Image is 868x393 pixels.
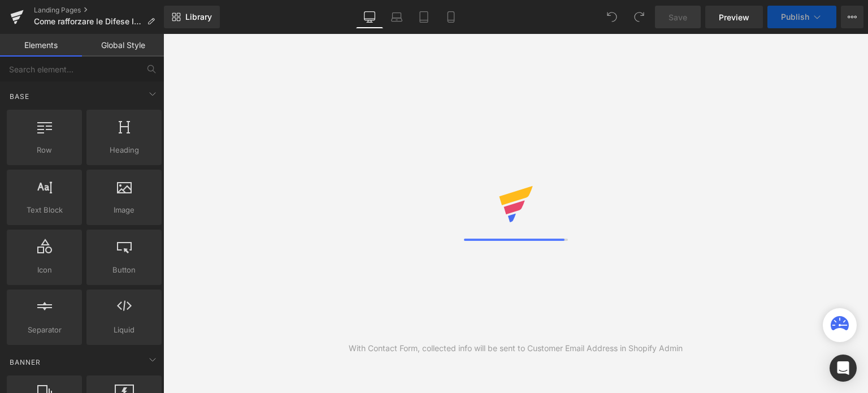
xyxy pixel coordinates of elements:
span: Button [90,264,158,276]
a: Global Style [82,34,164,57]
a: New Library [164,6,220,28]
span: Banner [8,357,42,368]
span: Save [669,11,687,23]
span: Separator [10,324,79,336]
span: Library [185,12,212,22]
a: Desktop [356,6,383,28]
div: With Contact Form, collected info will be sent to Customer Email Address in Shopify Admin [349,342,683,355]
a: Landing Pages [34,6,164,15]
a: Tablet [410,6,437,28]
a: Laptop [383,6,410,28]
button: Redo [628,6,650,28]
div: Open Intercom Messenger [830,355,857,382]
span: Come rafforzare le Difese Immunitarie | Farmacisti Preparatori 2025 [34,17,142,26]
span: Preview [719,11,749,23]
button: More [841,6,863,28]
span: Heading [90,144,158,156]
span: Image [90,204,158,216]
button: Publish [767,6,836,28]
span: Row [10,144,79,156]
span: Icon [10,264,79,276]
button: Undo [601,6,623,28]
span: Liquid [90,324,158,336]
a: Mobile [437,6,465,28]
a: Preview [705,6,763,28]
span: Base [8,91,31,102]
span: Text Block [10,204,79,216]
span: Publish [781,12,809,21]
